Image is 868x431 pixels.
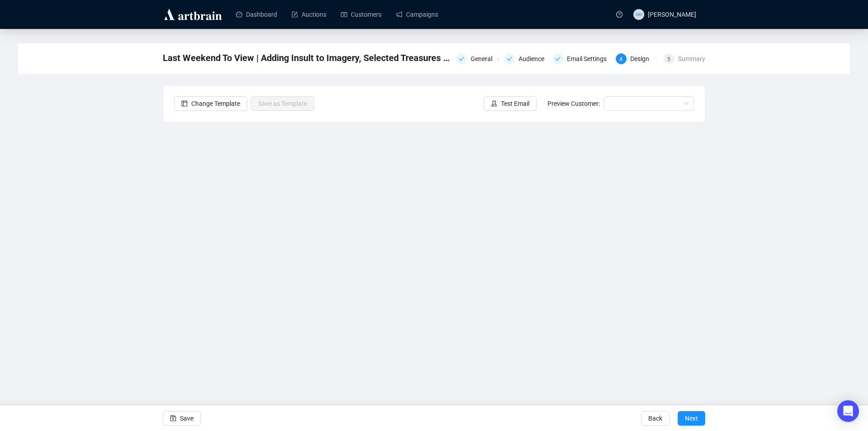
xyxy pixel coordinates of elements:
a: Campaigns [396,3,438,26]
button: Back [641,411,670,426]
button: Change Template [174,96,247,111]
div: Design [630,53,655,64]
div: Email Settings [552,53,610,64]
span: Preview Customer: [547,100,600,107]
div: Open Intercom Messenger [837,400,859,422]
button: Save [163,411,201,426]
div: 5Summary [664,53,705,64]
span: experiment [491,100,497,107]
img: logo [163,7,223,22]
a: Customers [341,3,382,26]
div: Audience [519,53,550,64]
span: layout [181,100,188,107]
span: Save [180,406,193,431]
span: [PERSON_NAME] [648,11,696,18]
div: General [471,53,498,64]
span: check [555,56,561,62]
span: question-circle [616,11,623,18]
div: Summary [678,53,705,64]
div: General [456,53,499,64]
span: check [459,56,464,62]
span: save [170,415,176,422]
div: Email Settings [567,53,612,64]
span: check [507,56,512,62]
button: Next [678,411,705,426]
span: 4 [619,56,623,62]
span: 5 [667,56,670,62]
span: Change Template [191,99,240,109]
span: Last Weekend To View | Adding Insult to Imagery, Selected Treasures & Other Fine Art Souvenirs Fr... [163,51,451,65]
button: Test Email [484,96,537,111]
a: Auctions [292,3,326,26]
span: MW [636,11,642,18]
button: Save as Template [251,96,314,111]
div: 4Design [616,53,658,64]
a: Dashboard [236,3,277,26]
div: Audience [504,53,547,64]
span: Next [685,406,698,431]
span: Back [648,406,662,431]
span: Test Email [501,99,529,109]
